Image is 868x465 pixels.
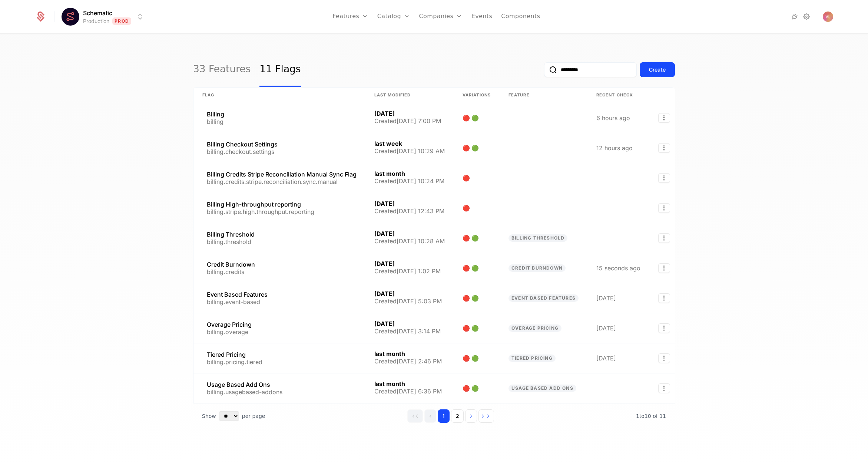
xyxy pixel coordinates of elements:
div: Production [83,17,109,25]
button: Create [640,62,675,77]
button: Select action [658,293,670,303]
button: Go to page 2 [451,409,464,423]
button: Go to page 1 [438,409,450,423]
button: Select action [658,203,670,213]
button: Select action [658,143,670,153]
select: Select page size [219,411,239,421]
a: Integrations [790,12,799,21]
button: Go to last page [478,409,494,423]
img: Schematic [62,8,79,26]
div: Create [649,66,666,73]
span: per page [242,412,265,420]
button: Select action [658,233,670,243]
div: Table pagination [193,403,675,429]
span: Schematic [83,9,112,17]
span: 1 to 10 of [636,413,659,419]
img: Vlad Len [823,11,833,22]
button: Go to previous page [424,409,436,423]
button: Select action [658,383,670,393]
th: Flag [193,88,365,103]
th: Recent check [587,88,649,103]
span: Prod [112,17,131,25]
th: Feature [500,88,587,103]
button: Select action [658,353,670,363]
button: Select environment [64,9,145,25]
button: Select action [658,173,670,183]
th: Last Modified [365,88,454,103]
span: 11 [636,413,666,419]
th: Variations [454,88,500,103]
button: Select action [658,323,670,333]
span: Show [202,412,216,420]
div: Page navigation [407,409,494,423]
button: Select action [658,113,670,123]
a: 33 Features [193,52,251,87]
button: Open user button [823,11,833,22]
button: Select action [658,263,670,273]
a: 11 Flags [259,52,301,87]
button: Go to first page [407,409,423,423]
button: Go to next page [465,409,477,423]
a: Settings [802,12,811,21]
